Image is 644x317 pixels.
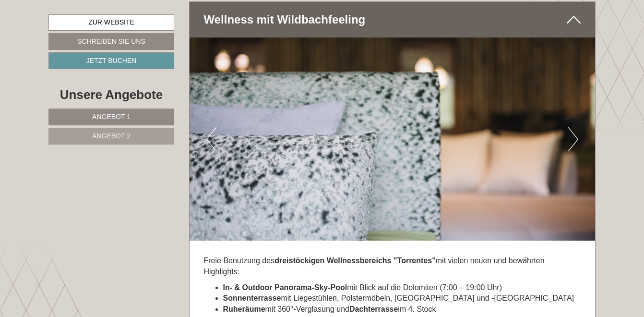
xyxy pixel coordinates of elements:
li: mit 360°-Verglasung und im 4. Stock [223,304,581,315]
strong: Sonnenterrasse [223,294,281,302]
span: Angebot 1 [92,113,131,121]
button: Previous [206,127,216,151]
a: Zur Website [48,14,174,31]
li: mit Liegestühlen, Polstermöbeln, [GEOGRAPHIC_DATA] und -[GEOGRAPHIC_DATA] [223,293,581,304]
button: Next [568,127,578,151]
div: Unsere Angebote [48,86,174,104]
a: Schreiben Sie uns [48,33,174,50]
p: Freie Benutzung des mit vielen neuen und bewährten Highlights: [204,256,581,278]
strong: dreistöckigen Wellnessbereichs "Torrentes" [274,256,436,265]
a: Jetzt buchen [48,52,174,69]
strong: Dachterrasse [349,305,398,313]
div: Wellness mit Wildbachfeeling [190,2,596,37]
strong: Ruheräume [223,305,265,313]
span: Angebot 2 [92,132,131,140]
li: mit Blick auf die Dolomiten (7:00 – 19:00 Uhr) [223,282,581,293]
strong: In- & Outdoor Panorama-Sky-Pool [223,283,347,292]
